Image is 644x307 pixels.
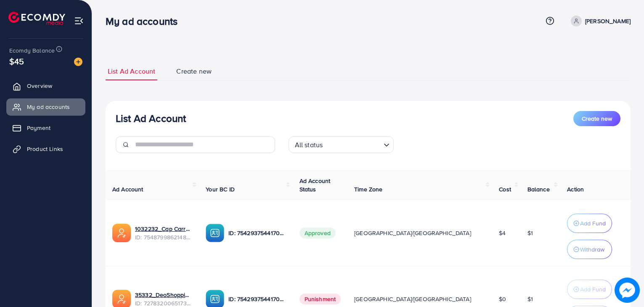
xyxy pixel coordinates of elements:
[299,228,336,238] span: Approved
[228,228,286,238] p: ID: 7542937544170848257
[116,112,186,124] h3: List Ad Account
[527,229,533,237] span: $1
[6,77,85,94] a: Overview
[27,82,52,90] span: Overview
[354,185,382,193] span: Time Zone
[325,137,380,151] input: Search for option
[135,233,192,241] span: ID: 7548799862148235265
[615,278,640,303] img: image
[580,284,606,294] p: Add Fund
[176,66,212,76] span: Create new
[9,46,55,55] span: Ecomdy Balance
[567,240,612,259] button: Withdraw
[499,295,506,303] span: $0
[582,114,612,123] span: Create new
[567,280,612,299] button: Add Fund
[135,225,192,242] div: <span class='underline'>1032232_Cap Carry001_1757592004927</span></br>7548799862148235265
[9,55,24,67] span: $45
[228,294,286,304] p: ID: 7542937544170848257
[74,16,84,26] img: menu
[580,244,604,254] p: Withdraw
[27,124,50,132] span: Payment
[135,225,192,233] a: 1032232_Cap Carry001_1757592004927
[8,12,65,25] img: logo
[289,136,394,153] div: Search for option
[299,294,341,304] span: Punishment
[27,103,70,111] span: My ad accounts
[567,185,584,193] span: Action
[112,224,131,242] img: ic-ads-acc.e4c84228.svg
[206,185,235,193] span: Your BC ID
[206,224,224,242] img: ic-ba-acc.ded83a64.svg
[6,98,85,115] a: My ad accounts
[573,111,620,126] button: Create new
[293,139,325,151] span: All status
[580,218,606,228] p: Add Fund
[354,295,471,303] span: [GEOGRAPHIC_DATA]/[GEOGRAPHIC_DATA]
[6,119,85,136] a: Payment
[354,229,471,237] span: [GEOGRAPHIC_DATA]/[GEOGRAPHIC_DATA]
[499,229,506,237] span: $4
[585,16,631,26] p: [PERSON_NAME]
[112,185,143,193] span: Ad Account
[499,185,511,193] span: Cost
[567,214,612,233] button: Add Fund
[135,291,192,299] a: 35332_DeoShopping_1694615969111
[527,295,533,303] span: $1
[106,15,184,27] h3: My ad accounts
[567,16,631,26] a: [PERSON_NAME]
[27,145,63,153] span: Product Links
[108,66,155,76] span: List Ad Account
[6,140,85,157] a: Product Links
[74,58,82,66] img: image
[527,185,550,193] span: Balance
[299,177,331,193] span: Ad Account Status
